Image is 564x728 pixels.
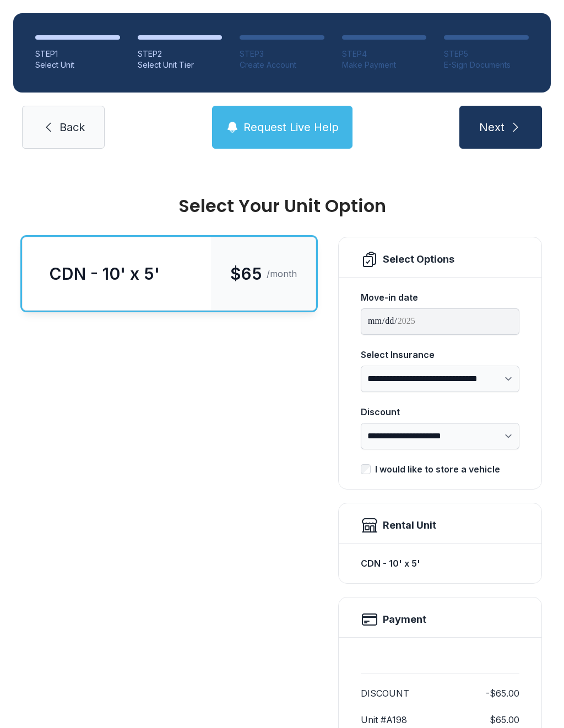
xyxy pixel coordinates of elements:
[240,48,324,59] div: STEP 3
[138,59,223,70] div: Select Unit Tier
[361,423,519,449] select: Discount
[342,59,427,70] div: Make Payment
[361,552,519,574] div: CDN - 10' x 5'
[383,612,426,627] h2: Payment
[444,48,529,59] div: STEP 5
[486,687,519,700] dd: -$65.00
[361,713,407,726] dt: Unit #A198
[383,518,436,533] div: Rental Unit
[35,59,120,70] div: Select Unit
[361,366,519,392] select: Select Insurance
[361,405,519,419] div: Discount
[230,264,262,284] span: $65
[361,348,519,361] div: Select Insurance
[375,463,500,476] div: I would like to store a vehicle
[59,119,85,135] span: Back
[342,48,427,59] div: STEP 4
[444,59,529,70] div: E-Sign Documents
[479,119,505,135] span: Next
[383,252,454,267] div: Select Options
[361,687,409,700] dt: DISCOUNT
[361,291,519,304] div: Move-in date
[49,264,160,284] div: CDN - 10' x 5'
[361,308,519,335] input: Move-in date
[267,267,297,280] span: /month
[35,48,120,59] div: STEP 1
[490,713,519,726] dd: $65.00
[138,48,223,59] div: STEP 2
[22,197,542,215] div: Select Your Unit Option
[240,59,324,70] div: Create Account
[243,119,339,135] span: Request Live Help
